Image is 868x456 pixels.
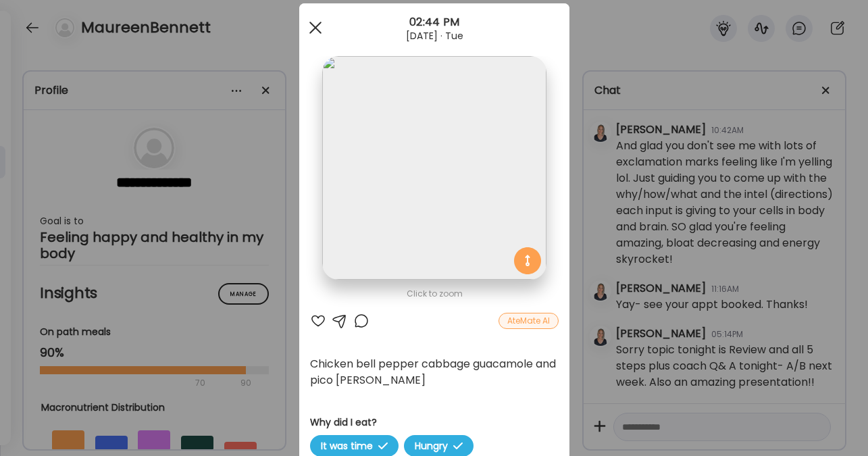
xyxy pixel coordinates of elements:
div: 02:44 PM [299,14,569,30]
div: Chicken bell pepper cabbage guacamole and pico [PERSON_NAME] [310,356,559,388]
img: images%2Fqk1UMNShLscvHbxrvy1CHX4G3og2%2FQGSAgpEhSw1qrrDl8Ldq%2FJn3K5SE4S1fTa9shQLwT_1080 [322,56,546,280]
div: [DATE] · Tue [299,30,569,41]
div: AteMate AI [499,313,559,329]
h3: Why did I eat? [310,415,559,430]
div: Click to zoom [310,286,559,302]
